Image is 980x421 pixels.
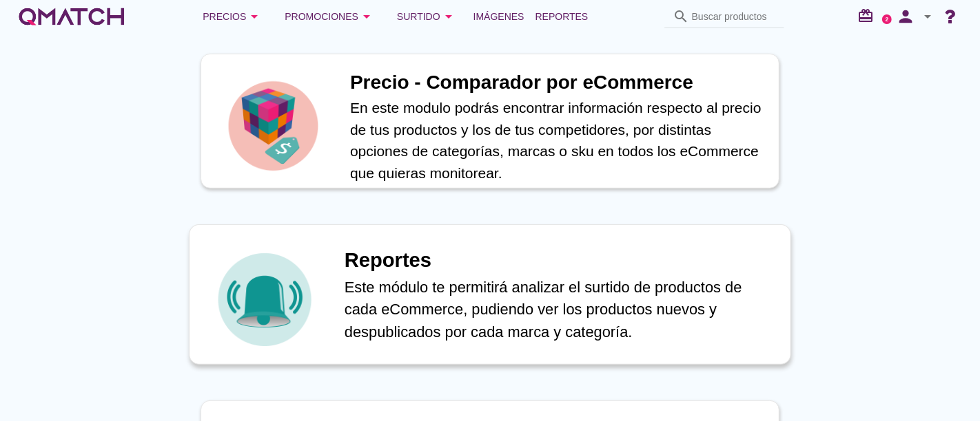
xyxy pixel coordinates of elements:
a: Reportes [530,3,594,30]
h1: Reportes [345,246,776,276]
button: Surtido [386,3,468,30]
img: icon [214,249,315,349]
i: arrow_drop_down [919,8,936,25]
span: Imágenes [473,8,524,25]
text: 2 [886,16,889,22]
h1: Precio - Comparador por eCommerce [350,68,765,97]
i: arrow_drop_down [358,8,375,25]
a: iconPrecio - Comparador por eCommerceEn este modulo podrás encontrar información respecto al prec... [181,54,799,188]
i: search [673,8,689,25]
span: Reportes [535,8,589,25]
div: Precios [203,8,263,25]
i: arrow_drop_down [246,8,263,25]
a: 2 [882,14,892,24]
a: white-qmatch-logo [17,3,127,30]
a: iconReportesEste módulo te permitirá analizar el surtido de productos de cada eCommerce, pudiendo... [181,227,799,362]
button: Promociones [274,3,386,30]
i: arrow_drop_down [440,8,457,25]
p: Este módulo te permitirá analizar el surtido de productos de cada eCommerce, pudiendo ver los pro... [345,276,776,343]
a: Imágenes [468,3,530,30]
div: Surtido [397,8,457,25]
div: Promociones [285,8,375,25]
button: Precios [192,3,274,30]
input: Buscar productos [692,6,776,28]
i: redeem [857,8,879,24]
p: En este modulo podrás encontrar información respecto al precio de tus productos y los de tus comp... [350,97,765,184]
img: icon [225,78,321,174]
i: person [892,7,919,26]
